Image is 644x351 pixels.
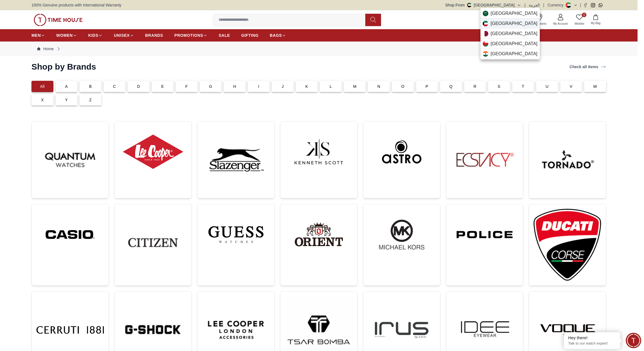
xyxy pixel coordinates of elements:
[491,10,538,17] span: [GEOGRAPHIC_DATA]
[483,41,488,47] img: Oman
[568,335,616,341] div: Hey there!
[483,11,488,16] img: Saudi Arabia
[568,341,616,346] p: Talk to our watch expert!
[483,31,488,36] img: Qatar
[491,40,538,47] span: [GEOGRAPHIC_DATA]
[626,333,641,348] div: Chat Widget
[491,30,538,37] span: [GEOGRAPHIC_DATA]
[483,21,488,26] img: Kuwait
[491,20,538,27] span: [GEOGRAPHIC_DATA]
[483,51,488,57] img: India
[491,51,538,57] span: [GEOGRAPHIC_DATA]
